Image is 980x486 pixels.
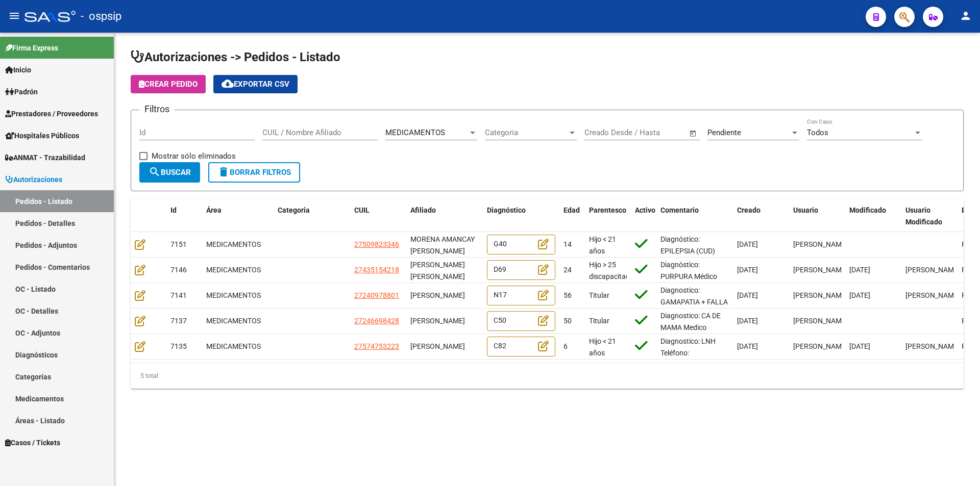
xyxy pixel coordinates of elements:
span: Buscar [149,168,191,177]
span: Comentario [660,206,699,214]
span: 7137 [170,317,187,325]
mat-icon: menu [8,10,20,22]
span: 56 [563,291,572,299]
span: Modificado [849,206,886,214]
span: Crear Pedido [139,80,198,89]
datatable-header-cell: Id [166,199,202,233]
datatable-header-cell: Parentesco [585,199,631,233]
span: 27246698428 [354,317,399,325]
span: [DATE] [737,266,758,274]
span: Autorizaciones [5,174,62,185]
span: Padrón [5,86,38,97]
datatable-header-cell: Comentario [656,199,733,233]
button: Borrar Filtros [208,162,300,183]
datatable-header-cell: Usuario Modificado [901,199,958,233]
span: Categoria [278,206,310,214]
input: Fecha inicio [584,128,626,137]
input: Fecha fin [635,128,684,137]
datatable-header-cell: CUIL [350,199,406,233]
datatable-header-cell: Afiliado [406,199,483,233]
span: [DATE] [737,291,758,299]
span: Diagnóstico: PURPURA Médico Tratante: [PERSON_NAME] Teléfono: [PHONE_NUMBER] Correo electrónico: ... [660,261,723,420]
span: [DATE] [849,342,870,350]
h3: Filtros [139,102,175,116]
span: Usuario Modificado [905,206,942,226]
span: [PERSON_NAME] [905,266,960,274]
button: Open calendar [688,127,699,139]
span: Activo [635,206,655,214]
span: [PERSON_NAME] [793,291,848,299]
span: Edad [563,206,580,214]
span: [DATE] [737,342,758,350]
span: [PERSON_NAME] [793,240,848,248]
span: Hijo < 21 años [589,337,616,357]
span: Categoria [485,128,568,137]
span: Todos [807,128,828,137]
datatable-header-cell: Usuario [789,199,845,233]
span: Autorizaciones -> Pedidos - Listado [131,50,340,64]
span: Id [170,206,177,214]
iframe: Intercom live chat [945,451,970,476]
span: Diagnóstico: EPILEPSIA (CUD) Médico tratante: [PERSON_NAME] Teléfono: [PHONE_NUMBER] (Particular)... [660,235,729,394]
mat-icon: cloud_download [222,78,234,90]
span: [DATE] [849,291,870,299]
span: Exportar CSV [222,80,289,89]
span: ANMAT - Trazabilidad [5,152,85,163]
span: [PERSON_NAME] [793,342,848,350]
button: Crear Pedido [131,75,206,93]
div: 5 total [131,363,964,389]
span: [PERSON_NAME] [905,291,960,299]
span: [DATE] [849,266,870,274]
span: Inicio [5,64,31,75]
span: Diagnostico: LNH Teléfono: [PHONE_NUMBER] (PADRE) LOCALIDAD: AMBA Correo electrónico: [PERSON_NAM... [660,337,729,484]
span: 7151 [170,240,187,248]
span: Diagnóstico [487,206,526,214]
div: D69 [487,260,555,280]
span: MEDICAMENTOS [206,317,261,325]
span: Usuario [793,206,818,214]
span: 7146 [170,266,187,274]
span: Titular [589,291,609,299]
span: [PERSON_NAME] [410,291,465,299]
datatable-header-cell: Activo [631,199,656,233]
span: Área [206,206,222,214]
span: Pendiente [707,128,741,137]
mat-icon: search [149,166,161,178]
datatable-header-cell: Diagnóstico [483,199,559,233]
datatable-header-cell: Creado [733,199,789,233]
span: 27509823346 [354,240,399,248]
span: MEDICAMENTOS [206,291,261,299]
datatable-header-cell: Modificado [845,199,901,233]
span: Borrar Filtros [217,168,291,177]
span: MEDICAMENTOS [206,240,261,248]
datatable-header-cell: Área [202,199,274,233]
div: C82 [487,337,555,356]
span: [DATE] [737,240,758,248]
datatable-header-cell: Edad [559,199,585,233]
span: [PERSON_NAME] [410,342,465,350]
span: 7135 [170,342,187,350]
span: [DATE] [737,317,758,325]
span: 27574753223 [354,342,399,350]
span: - ospsip [81,5,121,28]
span: Diagnostico: GAMAPATIA + FALLA RENAL Medico Tratante: [PERSON_NAME] Teléfono: [PHONE_NUMBER] Corr... [660,286,734,445]
span: 7141 [170,291,187,299]
span: Creado [737,206,761,214]
span: Afiliado [410,206,436,214]
span: MEDICAMENTOS [206,266,261,274]
span: [PERSON_NAME] [793,266,848,274]
span: 6 [563,342,568,350]
div: N17 [487,286,555,305]
span: Hijo < 21 años [589,235,616,255]
span: 50 [563,317,572,325]
span: Hijo > 25 discapacitado [589,261,634,280]
span: Mostrar sólo eliminados [152,150,236,162]
span: CUIL [354,206,370,214]
span: [PERSON_NAME] [905,342,960,350]
span: [PERSON_NAME] [PERSON_NAME] [410,261,465,280]
mat-icon: delete [217,166,230,178]
span: [PERSON_NAME] [410,317,465,325]
span: MEDICAMENTOS [385,128,445,137]
span: 27435154218 [354,266,399,274]
span: 27240978801 [354,291,399,299]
